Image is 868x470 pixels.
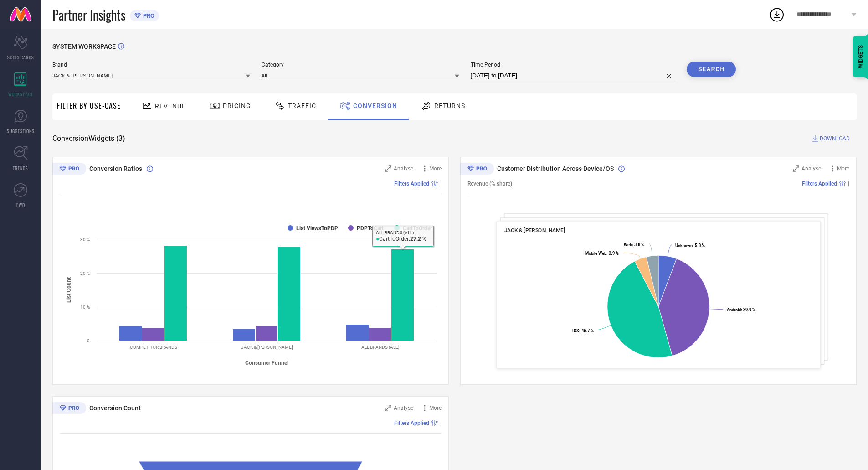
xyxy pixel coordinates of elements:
text: ALL BRANDS (ALL) [361,345,399,350]
text: : 39.9 % [727,307,755,312]
span: | [440,420,442,426]
text: JACK & [PERSON_NAME] [241,345,293,350]
span: Brand [52,62,250,68]
span: Returns [434,102,465,109]
text: 0 [87,338,90,343]
span: Traffic [288,102,316,109]
span: DOWNLOAD [820,134,850,143]
span: Filters Applied [394,181,429,187]
span: More [429,165,442,172]
span: FWD [16,201,25,208]
text: 30 % [80,237,90,242]
text: PDPToCart [357,225,384,232]
span: Filter By Use-Case [57,100,121,111]
span: Revenue (% share) [467,181,512,187]
span: Revenue [155,103,186,110]
span: | [848,181,849,187]
span: Analyse [394,405,413,411]
span: Conversion Widgets ( 3 ) [52,134,125,143]
span: Analyse [801,165,821,172]
tspan: List Count [66,277,72,303]
text: CartToOrder [403,225,432,232]
span: Partner Insights [52,5,125,24]
tspan: IOS [572,328,579,333]
span: Filters Applied [394,420,429,426]
span: Filters Applied [802,181,837,187]
text: : 3.8 % [624,242,644,247]
span: Conversion [353,102,397,109]
span: Customer Distribution Across Device/OS [497,165,614,172]
div: Premium [52,402,86,416]
div: Premium [460,163,494,176]
tspan: Unknown [675,243,693,248]
tspan: Consumer Funnel [245,360,288,366]
span: TRENDS [13,165,28,171]
text: : 5.8 % [675,243,705,248]
tspan: Android [727,307,741,312]
span: | [440,181,442,187]
text: : 46.7 % [572,328,594,333]
svg: Zoom [385,165,391,172]
div: Premium [52,163,86,176]
text: 10 % [80,305,90,310]
tspan: Web [624,242,632,247]
text: COMPETITOR BRANDS [130,345,177,350]
span: SCORECARDS [7,54,34,61]
span: Conversion Ratios [89,165,142,172]
span: More [429,405,442,411]
span: SUGGESTIONS [7,128,35,134]
span: Category [262,62,459,68]
span: Analyse [394,165,413,172]
span: WORKSPACE [8,91,33,98]
text: : 3.9 % [585,251,619,256]
svg: Zoom [793,165,799,172]
tspan: Mobile Web [585,251,606,256]
text: List ViewsToPDP [296,225,338,232]
span: Pricing [223,102,251,109]
input: Select time period [471,70,676,81]
div: Open download list [769,6,785,23]
svg: Zoom [385,405,391,411]
button: Search [687,62,736,77]
span: SYSTEM WORKSPACE [52,43,116,50]
text: 20 % [80,271,90,276]
span: JACK & [PERSON_NAME] [504,227,565,233]
span: Time Period [471,62,676,68]
span: Conversion Count [89,404,141,412]
span: More [837,165,849,172]
span: PRO [141,12,154,19]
